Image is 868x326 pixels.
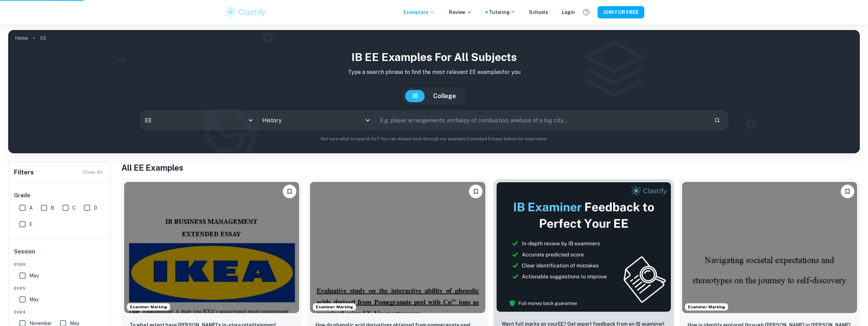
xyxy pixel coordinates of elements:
[29,204,33,212] span: A
[598,6,644,18] button: JOIN FOR FREE
[529,9,548,16] a: Schools
[8,30,860,153] img: profile cover
[29,272,39,279] span: May
[313,304,356,310] span: Examiner Marking
[711,114,723,126] button: Search
[14,261,105,267] span: 2026
[14,285,105,291] span: 2025
[15,33,28,43] a: Home
[14,168,34,177] h6: Filters
[127,304,170,310] span: Examiner Marking
[72,204,76,212] span: C
[375,111,709,130] input: E.g. player arrangements, enthalpy of combustion, analysis of a big city...
[496,182,671,312] img: Thumbnail
[14,248,105,261] h6: Session
[14,49,854,65] h1: IB EE examples for all subjects
[403,9,435,16] p: Exemplars
[14,68,854,76] p: Type a search phrase to find the most relevant EE examples for you
[121,161,860,174] h1: All EE Examples
[14,191,105,200] h6: Grade
[469,185,483,198] button: Please log in to bookmark exemplars
[51,204,54,212] span: B
[29,296,39,303] span: May
[841,185,854,198] button: Please log in to bookmark exemplars
[283,185,296,198] button: Please log in to bookmark exemplars
[426,90,463,102] button: College
[685,304,728,310] span: Examiner Marking
[224,5,267,19] img: Clastify logo
[14,136,854,142] p: Not sure what to search for? You can always look through our example Extended Essays below for in...
[449,9,472,16] p: Review
[489,9,515,16] a: Tutoring
[405,90,425,102] button: IB
[580,6,592,18] button: Help and Feedback
[94,204,97,212] span: D
[140,111,258,130] div: EE
[363,115,372,125] button: Open
[562,9,575,16] a: Login
[29,220,32,228] span: E
[682,182,857,313] img: English A (Lang & Lit) EE example thumbnail: How is identity explored through Deming
[310,182,485,313] img: Chemistry EE example thumbnail: How do phenolic acid derivatives obtaine
[124,182,299,313] img: Business and Management EE example thumbnail: To what extent have IKEA's in-store reta
[40,34,46,42] p: EE
[14,309,105,315] span: 2024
